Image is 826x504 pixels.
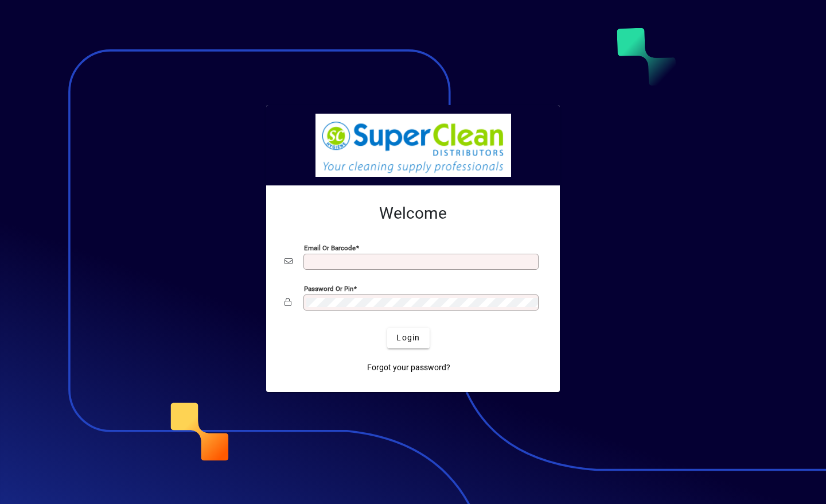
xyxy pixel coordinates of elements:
mat-label: Password or Pin [304,284,353,292]
span: Forgot your password? [367,362,450,374]
mat-label: Email or Barcode [304,243,356,251]
h2: Welcome [285,204,541,223]
button: Login [387,328,429,348]
span: Login [396,332,420,344]
a: Forgot your password? [363,358,455,378]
